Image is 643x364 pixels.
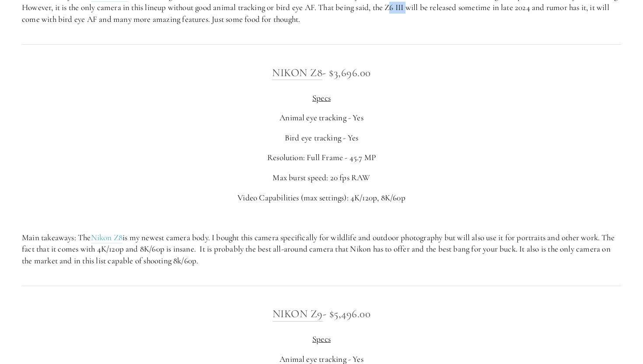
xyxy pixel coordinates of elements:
[22,232,621,267] p: Main takeaways: The is my newest camera body. I bought this camera specifically for wildlife and ...
[91,232,123,243] a: Nikon Z8
[22,112,621,124] p: Animal eye tracking - Yes
[312,93,331,103] span: Specs
[22,64,621,81] h3: - $3,696.00
[22,305,621,322] h3: - $5,496.00
[22,172,621,184] p: Max burst speed: 20 fps RAW
[22,132,621,144] p: Bird eye tracking - Yes
[273,307,323,321] a: Nikon Z9
[312,334,331,344] span: Specs
[22,192,621,204] p: Video Capabilities (max settings): 4K/120p, 8K/60p
[272,66,322,80] a: Nikon Z8
[22,152,621,164] p: Resolution: Full Frame - 45.7 MP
